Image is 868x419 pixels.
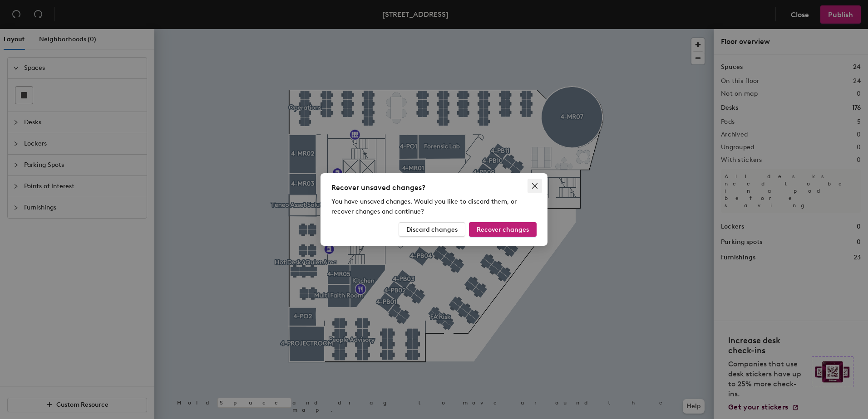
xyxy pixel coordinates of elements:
[477,226,529,234] span: Recover changes
[528,179,542,193] button: Close
[469,222,537,237] button: Recover changes
[531,182,538,190] span: close
[331,182,537,193] div: Recover unsaved changes?
[331,198,517,215] span: You have unsaved changes. Would you like to discard them, or recover changes and continue?
[406,226,458,234] span: Discard changes
[399,222,465,237] button: Discard changes
[528,182,542,190] span: Close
